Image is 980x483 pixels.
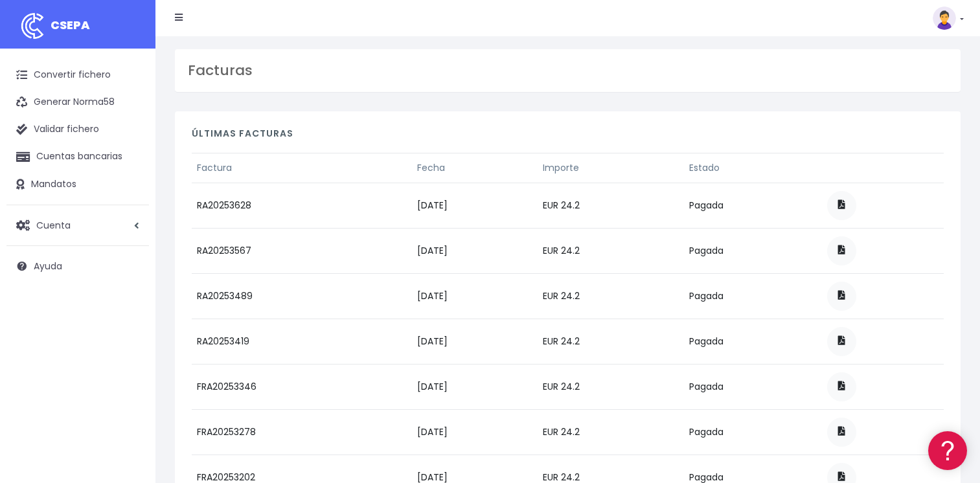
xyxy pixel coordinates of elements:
[192,228,412,273] td: RA20253567
[192,364,412,409] td: FRA20253346
[538,153,683,183] th: Importe
[192,409,412,455] td: FRA20253278
[192,183,412,228] td: RA20253628
[684,228,822,273] td: Pagada
[192,319,412,364] td: RA20253419
[684,183,822,228] td: Pagada
[933,6,956,30] img: profile
[538,183,683,228] td: EUR 24.2
[412,364,538,409] td: [DATE]
[192,128,944,146] h4: Últimas facturas
[192,273,412,319] td: RA20253489
[412,228,538,273] td: [DATE]
[412,409,538,455] td: [DATE]
[6,212,149,239] a: Cuenta
[6,253,149,280] a: Ayuda
[6,62,149,89] a: Convertir fichero
[684,273,822,319] td: Pagada
[6,89,149,116] a: Generar Norma58
[6,143,149,170] a: Cuentas bancarias
[16,10,49,42] img: logo
[412,319,538,364] td: [DATE]
[51,17,90,33] span: CSEPA
[192,153,412,183] th: Factura
[684,364,822,409] td: Pagada
[538,273,683,319] td: EUR 24.2
[412,273,538,319] td: [DATE]
[684,319,822,364] td: Pagada
[6,171,149,198] a: Mandatos
[6,116,149,143] a: Validar fichero
[36,218,71,231] span: Cuenta
[412,183,538,228] td: [DATE]
[188,62,948,79] h3: Facturas
[412,153,538,183] th: Fecha
[538,364,683,409] td: EUR 24.2
[34,260,62,273] span: Ayuda
[538,409,683,455] td: EUR 24.2
[538,228,683,273] td: EUR 24.2
[538,319,683,364] td: EUR 24.2
[684,153,822,183] th: Estado
[684,409,822,455] td: Pagada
